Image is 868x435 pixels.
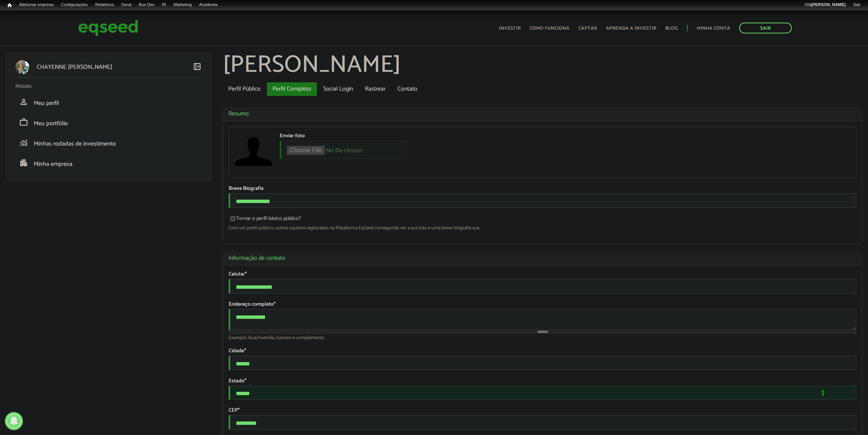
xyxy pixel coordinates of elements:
a: Bus Dev [135,2,158,8]
div: Com um perfil público, outros usuários registrados na Plataforma EqSeed conseguirão ver a sua fot... [229,226,856,230]
span: work [19,118,28,127]
a: Academia [196,2,222,8]
span: Meu perfil [34,98,59,108]
img: Foto de LEANDRO BORGES [235,133,272,170]
a: Ver perfil do usuário. [235,133,272,170]
a: Colapsar menu [193,62,202,73]
h1: [PERSON_NAME] [223,52,862,79]
label: Breve Biografia [229,186,264,191]
label: Tornar o perfil básico público? [229,216,301,224]
a: monitoringMinhas rodadas de investimento [15,138,202,147]
label: Cidade [229,349,246,354]
a: apartmentMinha empresa [15,158,202,167]
li: Meu perfil [10,92,207,112]
li: Minha empresa [10,153,207,173]
span: Este campo é obrigatório. [238,406,240,415]
span: Este campo é obrigatório. [245,270,247,279]
strong: [PERSON_NAME] [811,2,845,7]
a: Início [4,2,15,9]
span: Este campo é obrigatório. [244,377,246,385]
span: monitoring [19,138,28,147]
div: Exemplo: Rua/Avenida, número e complemento [229,335,856,340]
a: Resumo [229,111,856,117]
label: CEP [229,408,240,413]
p: CHAYENNE [PERSON_NAME] [37,64,112,71]
span: Meu portfólio [34,118,68,129]
label: Celular [229,272,247,277]
span: person [19,97,28,106]
span: Minhas rodadas de investimento [34,139,116,149]
a: Perfil Completo [267,82,317,96]
a: Configurações [57,2,92,8]
a: Minha conta [697,26,730,31]
a: Sair [739,23,792,33]
a: workMeu portfólio [15,118,202,127]
span: Minha empresa [34,159,72,169]
a: Informação de contato [229,255,856,261]
a: Captar [579,26,597,31]
a: Rastrear [359,82,391,96]
span: left_panel_close [193,62,202,71]
label: Endereço completo [229,302,276,307]
a: Como funciona [530,26,570,31]
a: Olá[PERSON_NAME] [801,2,849,8]
span: Este campo é obrigatório. [274,300,276,309]
label: Estado [229,379,246,384]
a: Social Login [318,82,359,96]
input: Tornar o perfil básico público? [226,216,240,221]
a: Blog [665,26,678,31]
a: Contato [392,82,423,96]
span: Início [8,3,12,8]
span: Este campo é obrigatório. [244,347,246,355]
a: Sair [849,2,864,8]
a: Adicionar empresa [15,2,57,8]
a: personMeu perfil [15,97,202,106]
a: Aprenda a investir [606,26,656,31]
h2: Pessoal [15,84,207,89]
a: Perfil Público [223,82,266,96]
li: Minhas rodadas de investimento [10,132,207,153]
a: Relatórios [91,2,117,8]
li: Meu portfólio [10,112,207,132]
a: Investir [499,26,521,31]
img: EqSeed [78,18,138,38]
span: apartment [19,158,28,167]
a: RI [158,2,170,8]
label: Enviar foto [280,133,305,139]
a: Marketing [170,2,195,8]
a: Geral [118,2,135,8]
